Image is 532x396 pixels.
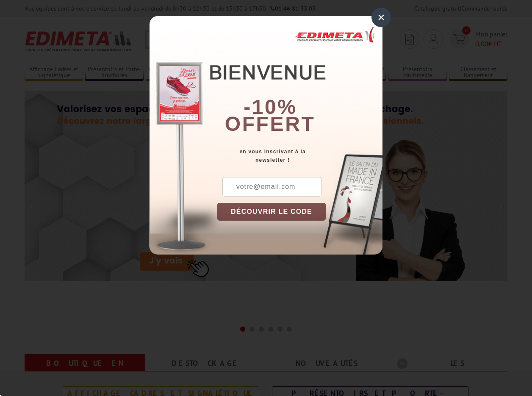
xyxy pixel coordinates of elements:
div: en vous inscrivant à la newsletter ! [217,147,382,164]
div: × [371,8,391,27]
input: votre@email.com [222,177,321,197]
font: offert [225,113,316,135]
b: -10% [244,96,297,118]
button: DÉCOUVRIR LE CODE [217,203,326,221]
